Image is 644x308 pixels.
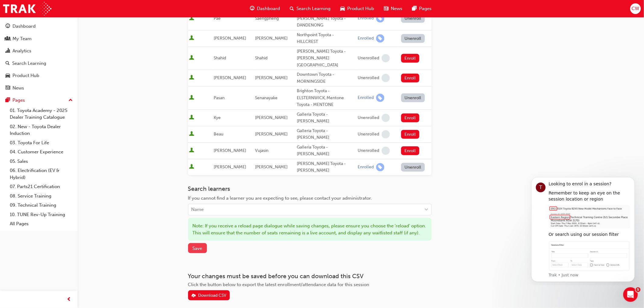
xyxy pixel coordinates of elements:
span: car-icon [341,5,345,12]
button: DashboardMy TeamAnalyticsSearch LearningProduct HubNews [2,19,75,95]
span: learningRecordVerb_NONE-icon [382,114,390,122]
span: Shahid [214,55,226,61]
span: User is active [189,164,194,170]
span: search-icon [290,5,294,12]
div: News [12,85,24,92]
span: User is active [189,55,194,61]
a: 04. Customer Experience [7,147,75,157]
a: News [2,82,75,94]
div: Enrolled [358,36,374,41]
span: pages-icon [412,5,417,12]
div: Product Hub [12,72,39,79]
span: [PERSON_NAME] [255,75,288,80]
div: Galleria Toyota - [PERSON_NAME] [297,144,355,158]
div: Galleria Toyota - [PERSON_NAME] [297,111,355,125]
span: learningRecordVerb_NONE-icon [382,147,390,155]
span: Pages [419,5,432,12]
div: Downtown Toyota - MORNINGSIDE [297,71,355,85]
div: Enrolled [358,95,374,101]
span: up-icon [68,96,73,104]
span: news-icon [5,86,10,91]
div: Enrolled [358,164,374,170]
div: [PERSON_NAME] Toyota - [PERSON_NAME][GEOGRAPHIC_DATA] [297,48,355,69]
button: Enroll [401,114,419,122]
span: learningRecordVerb_ENROLL-icon [376,34,384,43]
span: [PERSON_NAME] [255,115,288,120]
a: Search Learning [2,58,75,69]
a: news-iconNews [379,2,408,15]
span: [PERSON_NAME] [214,164,246,170]
div: Note: If you receive a reload page dialogue while saving changes, please ensure you choose the 'r... [188,218,432,241]
a: 02. New - Toyota Dealer Induction [7,122,75,138]
span: learningRecordVerb_ENROLL-icon [376,14,384,23]
span: learningRecordVerb_ENROLL-icon [376,94,384,102]
img: Trak [3,2,51,16]
button: Pages [2,95,75,106]
a: 08. Service Training [7,191,75,201]
button: Unenroll [401,163,425,172]
button: Enroll [401,54,419,63]
h3: Search learners [188,185,432,192]
div: Enrolled [358,16,374,21]
span: learningRecordVerb_NONE-icon [382,130,390,138]
span: CW [632,5,639,12]
a: car-iconProduct Hub [336,2,379,15]
span: download-icon [191,293,196,299]
span: guage-icon [5,24,10,29]
span: down-icon [425,206,429,214]
a: 09. Technical Training [7,201,75,210]
span: [PERSON_NAME] [255,131,288,137]
div: Brighton Toyota - ELSTERNWICK, Mentone Toyota - MENTONE [297,88,355,108]
button: Unenroll [401,93,425,102]
div: Unenrolled [358,115,379,121]
span: car-icon [5,73,10,79]
div: Name [191,206,204,213]
iframe: Intercom notifications message [522,172,644,285]
span: User is active [189,75,194,81]
div: Unenrolled [358,148,379,154]
span: search-icon [5,61,10,66]
span: Search Learning [297,5,331,12]
span: Save [193,246,202,251]
span: [PERSON_NAME] [255,164,288,170]
span: Senanayake [255,95,278,100]
span: User is active [189,115,194,121]
span: User is active [189,148,194,154]
a: guage-iconDashboard [245,2,285,15]
div: [PERSON_NAME] [PERSON_NAME] Toyota - DANDENONG [297,8,355,29]
span: people-icon [5,36,10,42]
div: Northpoint Toyota - HILLCREST [297,32,355,45]
a: Analytics [2,45,75,57]
button: Enroll [401,146,419,155]
button: Enroll [401,130,419,139]
span: [PERSON_NAME] [214,148,246,153]
div: My Team [12,35,32,42]
span: prev-icon [67,296,72,303]
a: pages-iconPages [408,2,437,15]
div: Download CSV [198,293,226,298]
span: User is active [189,131,194,137]
a: Dashboard [2,21,75,32]
span: chart-icon [5,48,10,54]
span: [PERSON_NAME] [214,75,246,80]
a: My Team [2,33,75,44]
div: Unenrolled [358,75,379,81]
span: User is active [189,35,194,41]
span: Dashboard [257,5,280,12]
span: pages-icon [5,98,10,103]
div: [PERSON_NAME] Toyota - [PERSON_NAME] [297,160,355,174]
a: 05. Sales [7,157,75,166]
button: CW [630,3,641,14]
span: Pasan [214,95,225,100]
div: Search Learning [12,60,46,67]
span: learningRecordVerb_NONE-icon [382,54,390,62]
span: [PERSON_NAME] [255,36,288,41]
span: Pae [214,16,221,21]
span: news-icon [384,5,389,12]
span: If you cannot find a learner you are expecting to see, please contact your administrator. [188,195,372,201]
span: guage-icon [250,5,255,12]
